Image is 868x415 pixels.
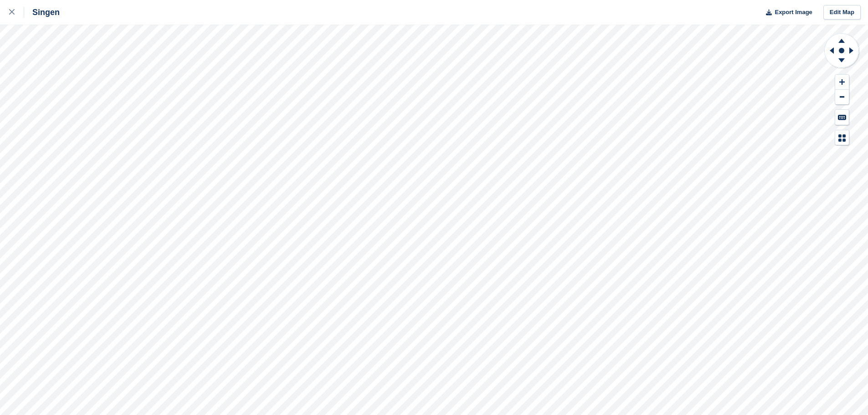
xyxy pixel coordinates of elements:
button: Export Image [760,5,812,20]
button: Map Legend [835,130,849,145]
a: Edit Map [823,5,861,20]
button: Zoom In [835,75,849,90]
button: Zoom Out [835,90,849,105]
div: Singen [24,7,60,18]
button: Keyboard Shortcuts [835,110,849,125]
span: Export Image [775,8,812,17]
